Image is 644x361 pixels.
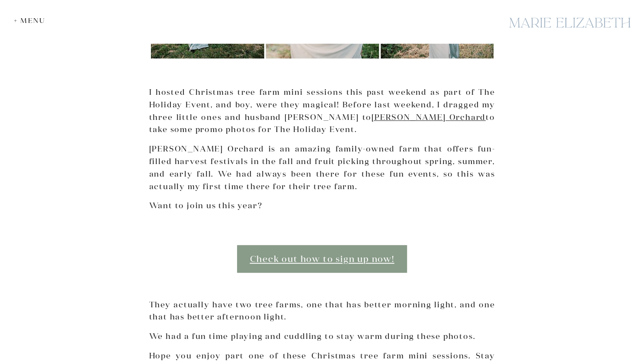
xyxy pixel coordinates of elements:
[149,143,495,193] p: [PERSON_NAME] Orchard is an amazing family-owned farm that offers fun-filled harvest festivals in...
[372,112,486,122] a: [PERSON_NAME] Orchard
[14,16,50,25] div: + Menu
[149,299,495,324] p: They actually have two tree farms, one that has better morning light, and one that has better aft...
[237,245,407,272] a: Check out how to sign up now!
[149,330,495,343] p: We had a fun time playing and cuddling to stay warm during these photos.
[149,200,495,212] p: Want to join us this year?
[149,86,495,136] p: I hosted Christmas tree farm mini sessions this past weekend as part of The Holiday Event, and bo...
